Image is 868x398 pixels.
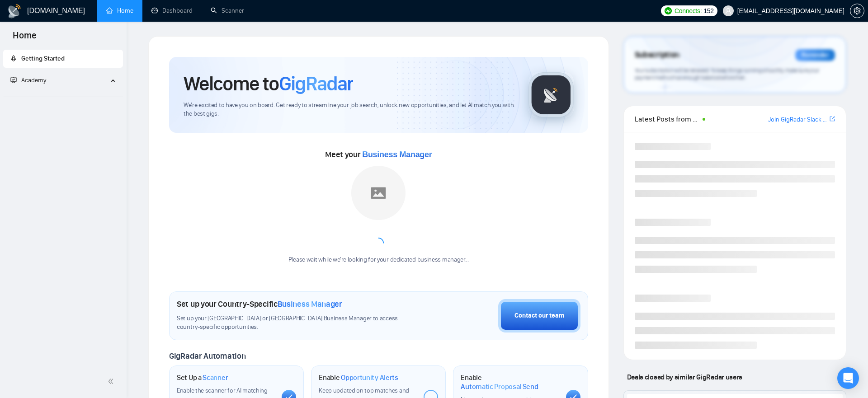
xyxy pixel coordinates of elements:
span: Deals closed by similar GigRadar users [623,369,746,385]
a: export [830,115,835,123]
li: Getting Started [3,50,123,68]
span: Academy [10,76,46,84]
span: Home [5,29,44,48]
h1: Enable [461,373,558,391]
a: Join GigRadar Slack Community [768,115,828,125]
span: double-left [108,377,117,386]
img: gigradar-logo.png [528,72,574,117]
span: 152 [703,6,713,16]
span: GigRadar Automation [169,351,245,361]
span: GigRadar [279,71,353,96]
img: placeholder.png [351,166,406,220]
button: setting [850,4,864,18]
h1: Set Up a [177,373,228,382]
span: Latest Posts from the GigRadar Community [635,113,700,125]
div: Reminder [795,49,835,61]
span: Business Manager [278,299,342,309]
span: Set up your [GEOGRAPHIC_DATA] or [GEOGRAPHIC_DATA] Business Manager to access country-specific op... [177,314,419,332]
img: logo [7,4,22,19]
span: Opportunity Alerts [341,373,398,382]
div: Please wait while we're looking for your dedicated business manager... [283,256,474,264]
span: Academy [21,76,46,84]
span: Subscription [635,47,679,63]
div: Contact our team [514,311,564,321]
span: Connects: [675,6,702,16]
a: searchScanner [211,7,244,14]
span: user [725,8,731,14]
span: Your subscription will be renewed. To keep things running smoothly, make sure your payment method... [635,67,819,81]
span: export [830,115,835,122]
button: Contact our team [498,299,580,332]
span: Getting Started [21,55,65,62]
span: We're excited to have you on board. Get ready to streamline your job search, unlock new opportuni... [184,101,514,118]
span: Meet your [325,150,432,159]
h1: Set up your Country-Specific [177,299,342,309]
a: setting [850,7,864,14]
span: Business Manager [362,150,432,159]
span: fund-projection-screen [10,77,17,83]
span: rocket [10,55,17,61]
span: Automatic Proposal Send [461,382,538,391]
li: Academy Homepage [3,93,123,99]
h1: Enable [319,373,398,382]
img: upwork-logo.png [665,7,672,14]
a: homeHome [106,7,133,14]
a: dashboardDashboard [151,7,193,14]
span: Scanner [203,373,228,382]
h1: Welcome to [184,71,353,96]
span: loading [373,238,384,248]
div: Open Intercom Messenger [837,367,859,389]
